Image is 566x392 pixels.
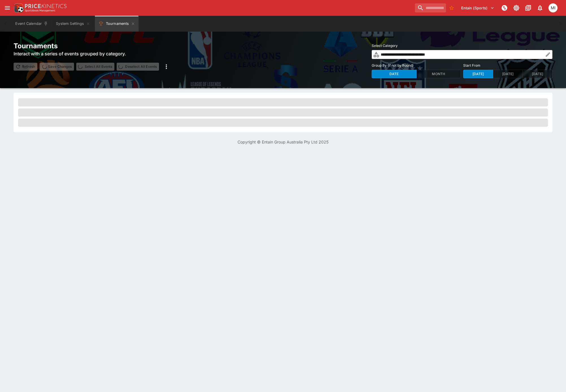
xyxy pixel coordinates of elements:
button: Month [416,70,461,78]
button: Toggle light/dark mode [511,3,521,13]
button: [DATE] [523,70,552,78]
button: Documentation [523,3,533,13]
h2: Tournaments [14,42,171,50]
input: search [415,3,446,12]
button: Select Tenant [458,3,498,12]
button: Date [372,70,417,78]
h6: Interact with a series of events grouped by category. [14,50,171,57]
button: open drawer [2,3,12,13]
label: Group By (if not by Round) [372,61,461,70]
button: System Settings [53,16,93,32]
button: michael.wilczynski [547,2,559,14]
img: PriceKinetics [25,4,67,8]
label: Start From [463,61,552,70]
label: Select Category [372,42,552,50]
button: Notifications [535,3,545,13]
img: Sportsbook Management [25,9,55,12]
button: [DATE] [493,70,523,78]
div: michael.wilczynski [548,3,558,12]
button: No Bookmarks [447,3,456,12]
button: NOT Connected to PK [499,3,510,13]
button: more [161,62,171,72]
div: Group By (if not by Round) [372,70,461,78]
div: Start From [463,70,552,78]
button: Tournaments [95,16,139,32]
button: [DATE] [463,70,493,78]
button: Event Calendar [12,16,51,32]
img: PriceKinetics Logo [12,2,24,14]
